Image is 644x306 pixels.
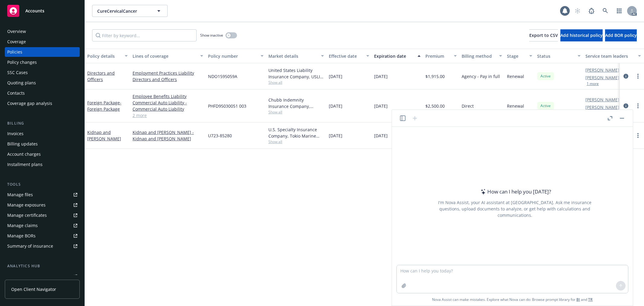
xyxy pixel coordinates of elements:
button: Add BOR policy [605,29,637,41]
span: NDO1595059A [208,73,237,80]
a: Invoices [5,129,80,138]
span: Show all [268,109,324,115]
a: 2 more [133,112,203,119]
a: Loss summary generator [5,272,80,281]
span: [DATE] [374,132,388,139]
div: Loss summary generator [7,272,57,281]
div: Account charges [7,149,41,159]
a: Kidnap and [PERSON_NAME] [87,129,121,142]
a: SSC Cases [5,68,80,77]
button: Add historical policy [560,29,603,41]
div: How can I help you [DATE]? [479,188,551,196]
span: $1,915.00 [425,73,445,80]
div: Policies [7,47,22,57]
div: Effective date [329,53,363,59]
a: Directors and Officers [133,76,203,83]
div: United States Liability Insurance Company, USLI, RT Specialty Insurance Services, LLC (RSG Specia... [268,67,324,80]
span: Active [540,73,552,79]
a: [PERSON_NAME] [585,104,619,110]
a: Accounts [5,2,80,19]
div: Manage BORs [7,231,36,241]
span: Open Client Navigator [11,286,56,292]
div: Tools [5,181,80,187]
span: $2,500.00 [425,103,445,109]
span: Renewal [507,103,524,109]
div: Summary of insurance [7,241,53,251]
div: Premium [425,53,450,59]
span: Show all [268,139,324,144]
div: Analytics hub [5,263,80,269]
span: Show all [268,80,324,85]
a: [PERSON_NAME] [585,96,619,103]
button: Lines of coverage [130,49,206,63]
a: Kidnap and [PERSON_NAME] - Kidnap and [PERSON_NAME] [133,129,203,142]
span: Active [540,103,552,109]
div: Contacts [7,88,25,98]
a: Report a Bug [585,5,598,17]
a: Employee Benefits Liability [133,93,203,99]
div: Policy details [87,53,121,59]
div: Chubb Indemnity Insurance Company, Chubb Group [268,97,324,109]
div: Installment plans [7,160,43,169]
span: U723-85280 [208,132,232,139]
div: Expiration date [374,53,414,59]
div: I'm Nova Assist, your AI assistant at [GEOGRAPHIC_DATA]. Ask me insurance questions, upload docum... [430,199,600,218]
a: [PERSON_NAME] [585,74,619,81]
div: Lines of coverage [133,53,197,59]
button: Stage [505,49,535,63]
a: Employment Practices Liability [133,70,203,76]
a: Manage BORs [5,231,80,241]
a: Overview [5,27,80,36]
button: Premium [423,49,459,63]
a: Quoting plans [5,78,80,88]
button: Status [535,49,583,63]
div: Manage certificates [7,210,47,220]
a: Policies [5,47,80,57]
a: [PERSON_NAME] [585,67,619,73]
a: Summary of insurance [5,241,80,251]
a: Manage files [5,190,80,200]
a: Commercial Auto Liability - Commercial Auto Liability [133,99,203,112]
div: Billing [5,120,80,126]
div: SSC Cases [7,68,28,77]
div: Billing method [462,53,495,59]
a: Coverage [5,37,80,47]
span: [DATE] [374,73,388,80]
span: Renewal [507,73,524,80]
div: Manage files [7,190,33,200]
span: Agency - Pay in full [462,73,500,80]
div: Coverage [7,37,26,47]
a: more [634,73,642,80]
a: Directors and Officers [87,70,115,82]
div: Overview [7,27,26,36]
a: Manage certificates [5,210,80,220]
a: more [634,102,642,109]
button: Expiration date [372,49,423,63]
span: Show inactive [200,33,223,38]
a: Foreign Package [87,100,121,112]
span: CureCervicalCancer [97,8,149,14]
span: Export to CSV [529,32,558,38]
div: Quoting plans [7,78,36,88]
div: Billing updates [7,139,38,149]
a: Manage exposures [5,200,80,210]
a: Manage claims [5,221,80,230]
a: circleInformation [622,102,630,109]
a: Account charges [5,149,80,159]
button: Service team leaders [583,49,643,63]
div: Policy changes [7,57,37,67]
div: Coverage gap analysis [7,99,52,108]
div: Service team leaders [585,53,634,59]
button: 1 more [587,82,599,86]
div: Manage claims [7,221,38,230]
button: Billing method [459,49,505,63]
button: Export to CSV [529,29,558,41]
a: TR [588,297,593,302]
div: Status [537,53,574,59]
span: Add BOR policy [605,32,637,38]
div: Invoices [7,129,24,138]
a: more [634,132,642,139]
div: Manage exposures [7,200,46,210]
div: Stage [507,53,526,59]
